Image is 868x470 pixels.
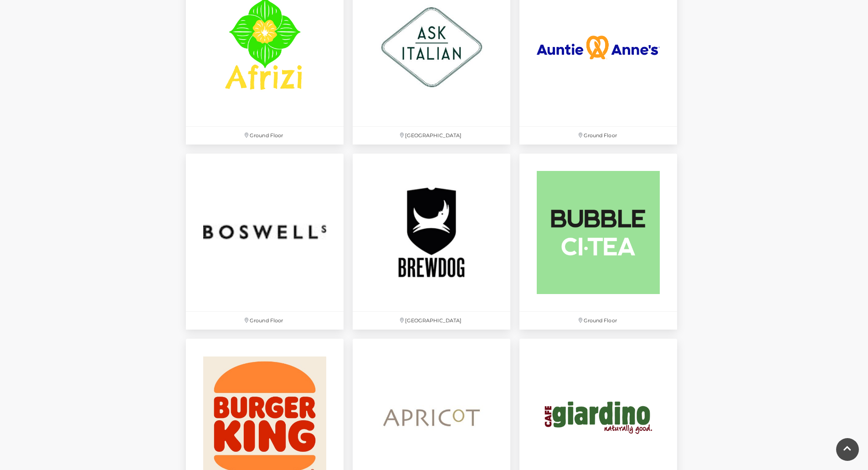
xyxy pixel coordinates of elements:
p: Ground Floor [186,312,344,330]
p: [GEOGRAPHIC_DATA] [353,127,510,145]
p: Ground Floor [186,127,344,145]
a: [GEOGRAPHIC_DATA] [348,149,515,334]
a: Ground Floor [181,149,348,334]
p: Ground Floor [519,127,677,145]
a: Ground Floor [515,149,682,334]
p: Ground Floor [519,312,677,330]
p: [GEOGRAPHIC_DATA] [353,312,510,330]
